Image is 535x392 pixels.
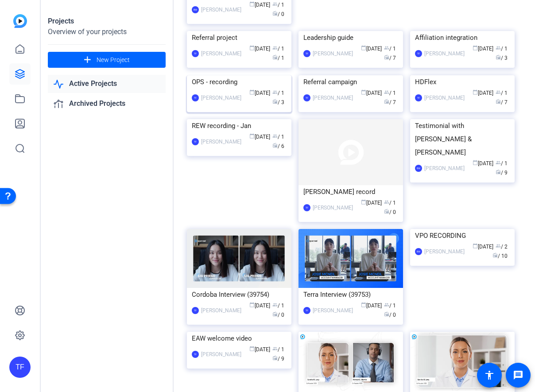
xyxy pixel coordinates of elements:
[496,55,508,61] span: / 3
[13,14,27,28] img: blue-gradient.svg
[272,55,284,61] span: / 1
[496,244,508,250] span: / 2
[192,307,199,314] div: TF
[361,90,382,96] span: [DATE]
[384,46,396,52] span: / 1
[513,370,523,380] mat-icon: message
[272,346,284,353] span: / 1
[496,54,501,60] span: radio
[361,302,366,307] span: calendar_today
[272,346,278,351] span: group
[249,303,270,309] span: [DATE]
[272,356,284,362] span: / 9
[192,50,199,57] div: TF
[496,90,508,96] span: / 1
[496,99,508,105] span: / 7
[201,49,241,58] div: [PERSON_NAME]
[272,133,278,139] span: group
[473,160,478,165] span: calendar_today
[313,203,353,212] div: [PERSON_NAME]
[303,50,310,57] div: TF
[192,351,199,358] div: TF
[249,346,255,351] span: calendar_today
[492,252,498,258] span: radio
[424,164,465,173] div: [PERSON_NAME]
[303,75,398,89] div: Referral campaign
[272,11,278,16] span: radio
[361,45,366,50] span: calendar_today
[48,95,166,113] a: Archived Projects
[272,143,284,149] span: / 6
[415,50,422,57] div: TF
[272,99,284,105] span: / 3
[384,199,389,205] span: group
[48,75,166,93] a: Active Projects
[272,311,278,317] span: radio
[192,6,199,13] div: BW
[272,11,284,17] span: / 0
[361,200,382,206] span: [DATE]
[384,90,396,96] span: / 1
[303,204,310,211] div: TF
[272,46,284,52] span: / 1
[249,133,255,139] span: calendar_today
[415,165,422,172] div: BW
[473,46,493,52] span: [DATE]
[249,134,270,140] span: [DATE]
[201,137,241,146] div: [PERSON_NAME]
[249,1,255,7] span: calendar_today
[303,185,398,198] div: [PERSON_NAME] record
[496,99,501,104] span: radio
[473,160,493,167] span: [DATE]
[473,244,493,250] span: [DATE]
[192,94,199,101] div: TF
[361,89,366,95] span: calendar_today
[492,253,508,259] span: / 10
[192,332,287,345] div: EAW welcome video
[313,306,353,315] div: [PERSON_NAME]
[201,93,241,102] div: [PERSON_NAME]
[272,1,278,7] span: group
[415,94,422,101] div: TF
[361,199,366,205] span: calendar_today
[473,243,478,248] span: calendar_today
[272,312,284,318] span: / 0
[484,370,495,380] mat-icon: accessibility
[415,229,510,242] div: VPO RECORDING
[9,357,31,378] div: TF
[249,45,255,50] span: calendar_today
[272,54,278,60] span: radio
[496,160,501,165] span: group
[272,90,284,96] span: / 1
[201,306,241,315] div: [PERSON_NAME]
[361,46,382,52] span: [DATE]
[424,93,465,102] div: [PERSON_NAME]
[192,119,287,132] div: REW recording - Jan
[272,2,284,8] span: / 1
[473,45,478,50] span: calendar_today
[496,45,501,50] span: group
[249,302,255,307] span: calendar_today
[272,134,284,140] span: / 1
[415,75,510,89] div: HDFlex
[415,119,510,159] div: Testimonial with [PERSON_NAME] & [PERSON_NAME]
[303,31,398,44] div: Leadership guide
[272,89,278,95] span: group
[192,138,199,145] div: TF
[272,99,278,104] span: radio
[272,143,278,148] span: radio
[384,55,396,61] span: / 7
[415,248,422,255] div: BW
[361,303,382,309] span: [DATE]
[272,45,278,50] span: group
[97,55,130,65] span: New Project
[192,288,287,301] div: Cordoba Interview (39754)
[192,75,287,89] div: OPS - recording
[272,303,284,309] span: / 1
[272,355,278,361] span: radio
[201,5,241,14] div: [PERSON_NAME]
[313,49,353,58] div: [PERSON_NAME]
[415,31,510,44] div: Affiliation integration
[496,243,501,248] span: group
[496,170,508,176] span: / 9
